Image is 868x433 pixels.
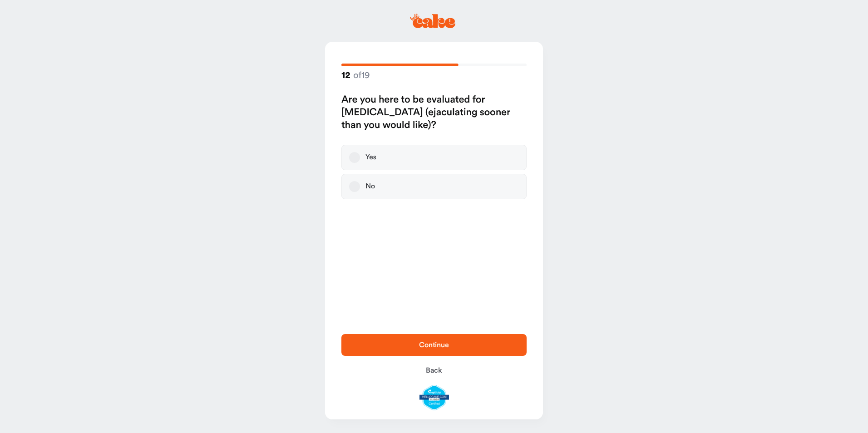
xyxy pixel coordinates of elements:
strong: of 19 [341,69,370,81]
button: No [349,181,360,192]
span: Continue [419,341,449,349]
h2: Are you here to be evaluated for [MEDICAL_DATA] (ejaculating sooner than you would like)? [341,93,527,132]
span: 12 [341,70,350,81]
div: Yes [365,153,376,162]
img: legit-script-certified.png [419,385,449,410]
button: Yes [349,152,360,163]
button: Continue [341,334,527,356]
button: Back [341,359,527,381]
div: No [365,182,375,191]
span: Back [426,367,442,374]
